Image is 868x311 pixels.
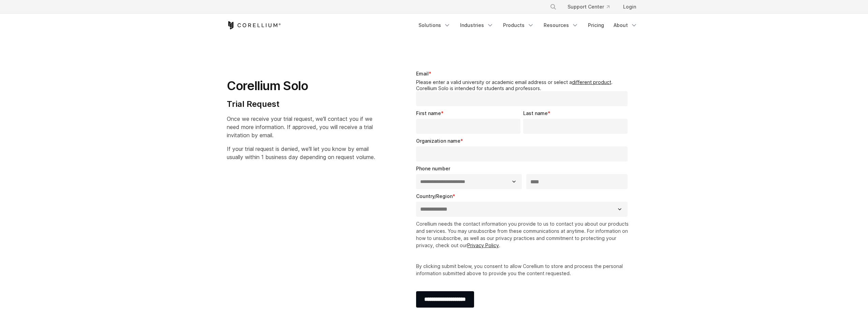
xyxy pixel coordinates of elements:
a: Industries [456,19,498,31]
span: First name [416,110,441,116]
a: Login [618,1,642,13]
a: Corellium Home [227,21,281,29]
p: By clicking submit below, you consent to allow Corellium to store and process the personal inform... [416,263,631,277]
a: Support Center [562,1,615,13]
div: Navigation Menu [414,19,642,31]
span: Once we receive your trial request, we'll contact you if we need more information. If approved, y... [227,115,373,139]
span: Phone number [416,166,450,171]
div: Navigation Menu [542,1,642,13]
span: Email [416,71,429,76]
span: Country/Region [416,193,453,199]
a: Pricing [584,19,608,31]
a: Products [499,19,538,31]
h4: Trial Request [227,99,375,109]
button: Search [547,1,559,13]
h1: Corellium Solo [227,78,375,94]
p: Corellium needs the contact information you provide to us to contact you about our products and s... [416,220,631,249]
a: Resources [540,19,583,31]
a: different product [572,79,611,85]
a: Solutions [414,19,455,31]
a: About [609,19,642,31]
legend: Please enter a valid university or academic email address or select a . Corellium Solo is intende... [416,79,631,91]
span: Last name [523,110,548,116]
a: Privacy Policy [467,242,499,248]
span: Organization name [416,138,460,144]
span: If your trial request is denied, we'll let you know by email usually within 1 business day depend... [227,145,375,160]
